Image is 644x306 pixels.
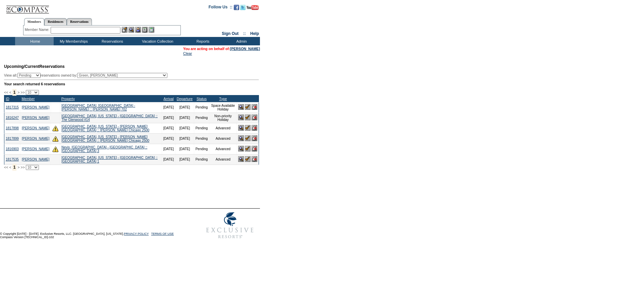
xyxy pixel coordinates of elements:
[17,90,19,94] span: >
[194,154,209,165] td: Pending
[12,89,17,96] span: 1
[15,37,54,45] td: Home
[219,97,227,101] a: Type
[209,144,237,154] td: Advanced
[4,64,39,69] span: Upcoming/Current
[20,165,24,169] span: >>
[22,116,49,120] a: [PERSON_NAME]
[177,97,193,101] a: Departure
[245,115,251,120] img: Confirm Reservation
[22,158,49,161] a: [PERSON_NAME]
[6,116,19,120] a: 1816247
[240,5,246,10] img: Follow us on Twitter
[61,114,158,122] a: [GEOGRAPHIC_DATA], [US_STATE] - [GEOGRAPHIC_DATA] :: The Glenwood #14
[250,31,259,36] a: Help
[44,18,67,25] a: Residences
[124,232,149,235] a: PRIVACY POLICY
[9,165,11,169] span: <
[243,31,246,36] span: ::
[238,115,244,120] img: View Reservation
[175,154,194,165] td: [DATE]
[175,113,194,123] td: [DATE]
[245,156,251,162] img: Confirm Reservation
[6,137,19,140] a: 1817899
[252,146,257,151] img: Cancel Reservation
[22,147,49,151] a: [PERSON_NAME]
[4,64,65,69] span: Reservations
[247,5,259,10] img: Subscribe to our YouTube Channel
[24,18,45,26] a: Members
[194,123,209,133] td: Pending
[61,97,75,101] a: Property
[240,7,246,11] a: Follow us on Twitter
[162,113,175,123] td: [DATE]
[163,97,173,101] a: Arrival
[122,27,127,33] img: b_edit.gif
[12,164,17,171] span: 1
[92,37,131,45] td: Reservations
[252,156,257,162] img: Cancel Reservation
[245,104,251,110] img: Confirm Reservation
[175,102,194,113] td: [DATE]
[4,73,170,78] div: View all: reservations owned by:
[61,145,147,153] a: Nevis, [GEOGRAPHIC_DATA] - [GEOGRAPHIC_DATA] :: [GEOGRAPHIC_DATA] 3
[22,137,49,140] a: [PERSON_NAME]
[4,82,259,86] div: Your search returned 6 reservations
[61,125,149,132] a: [GEOGRAPHIC_DATA], [US_STATE] - [PERSON_NAME][GEOGRAPHIC_DATA] :: [PERSON_NAME] Chicago 2500
[194,102,209,113] td: Pending
[175,123,194,133] td: [DATE]
[4,165,8,169] span: <<
[6,105,19,109] a: 1817315
[9,90,11,94] span: <
[194,133,209,144] td: Pending
[209,154,237,165] td: Advanced
[245,125,251,131] img: Confirm Reservation
[183,51,192,55] a: Clear
[54,37,92,45] td: My Memberships
[149,27,154,33] img: b_calculator.gif
[209,4,232,12] td: Follow Us ::
[162,154,175,165] td: [DATE]
[209,133,237,144] td: Advanced
[162,123,175,133] td: [DATE]
[52,136,58,142] img: There are insufficient days and/or tokens to cover this reservation
[17,165,19,169] span: >
[142,27,148,33] img: Reservations
[238,156,244,162] img: View Reservation
[234,7,239,11] a: Become our fan on Facebook
[25,27,51,33] div: Member Name:
[21,97,35,101] a: Member
[194,113,209,123] td: Pending
[6,158,19,161] a: 1817535
[247,7,259,11] a: Subscribe to our YouTube Channel
[61,135,149,142] a: [GEOGRAPHIC_DATA], [US_STATE] - [PERSON_NAME][GEOGRAPHIC_DATA] :: [PERSON_NAME] Chicago 2500
[151,232,174,235] a: TERMS OF USE
[209,113,237,123] td: Non-priority Holiday
[52,125,58,131] img: There are insufficient days and/or tokens to cover this reservation
[197,97,207,101] a: Status
[175,144,194,154] td: [DATE]
[194,144,209,154] td: Pending
[61,156,158,163] a: [GEOGRAPHIC_DATA], [US_STATE] - [GEOGRAPHIC_DATA] :: [GEOGRAPHIC_DATA] 1
[238,135,244,141] img: View Reservation
[131,37,183,45] td: Vacation Collection
[252,115,257,120] img: Cancel Reservation
[52,146,58,152] img: There are insufficient days and/or tokens to cover this reservation
[128,27,134,33] img: View
[162,102,175,113] td: [DATE]
[252,104,257,110] img: Cancel Reservation
[234,5,239,10] img: Become our fan on Facebook
[6,147,19,151] a: 1816903
[183,37,221,45] td: Reports
[238,125,244,131] img: View Reservation
[238,104,244,110] img: View Reservation
[230,47,260,51] a: [PERSON_NAME]
[252,125,257,131] img: Cancel Reservation
[135,27,141,33] img: Impersonate
[22,126,49,130] a: [PERSON_NAME]
[222,31,238,36] a: Sign Out
[162,144,175,154] td: [DATE]
[22,105,49,109] a: [PERSON_NAME]
[162,133,175,144] td: [DATE]
[252,135,257,141] img: Cancel Reservation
